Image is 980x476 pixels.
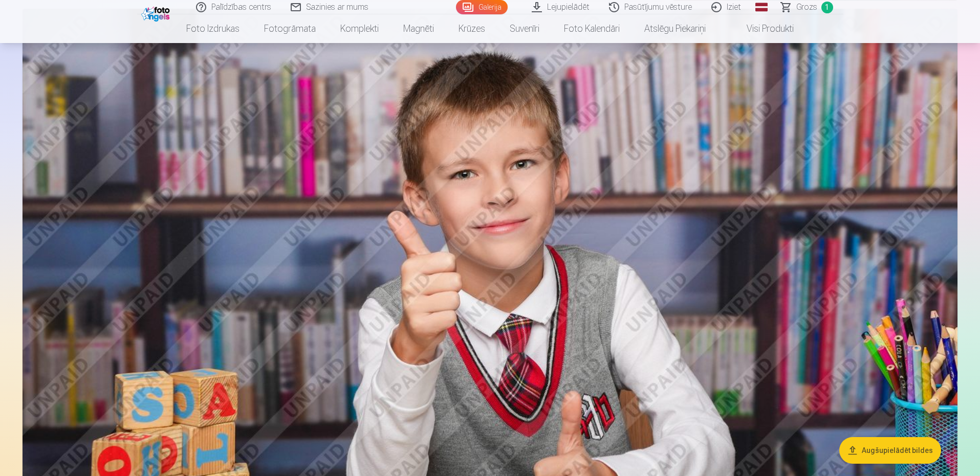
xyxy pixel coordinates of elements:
[141,4,172,22] img: /fa1
[632,14,718,43] a: Atslēgu piekariņi
[446,14,497,43] a: Krūzes
[552,14,632,43] a: Foto kalendāri
[328,14,391,43] a: Komplekti
[796,1,817,13] span: Grozs
[821,2,833,13] span: 1
[391,14,446,43] a: Magnēti
[497,14,552,43] a: Suvenīri
[839,437,941,464] button: Augšupielādēt bildes
[174,14,252,43] a: Foto izdrukas
[718,14,806,43] a: Visi produkti
[252,14,328,43] a: Fotogrāmata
